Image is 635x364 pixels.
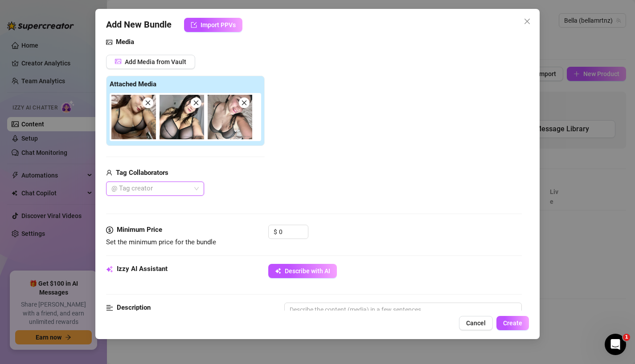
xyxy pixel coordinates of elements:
[466,320,486,327] span: Cancel
[106,303,113,313] span: align-left
[184,18,242,32] button: Import PPVs
[605,334,626,355] iframe: Intercom live chat
[193,100,199,106] span: close
[208,95,252,139] img: media
[106,168,112,178] span: user
[524,18,531,25] span: close
[496,316,529,330] button: Create
[116,169,168,177] strong: Tag Collaborators
[106,18,172,32] span: Add New Bundle
[268,264,337,278] button: Describe with AI
[503,320,522,327] span: Create
[110,80,156,88] strong: Attached Media
[106,55,195,69] button: Add Media from Vault
[116,38,134,46] strong: Media
[145,100,151,106] span: close
[459,316,493,330] button: Cancel
[285,267,330,275] span: Describe with AI
[125,58,186,65] span: Add Media from Vault
[111,95,156,139] img: media
[117,303,151,311] strong: Description
[106,225,113,235] span: dollar
[117,226,162,234] strong: Minimum Price
[201,21,236,28] span: Import PPVs
[106,37,112,48] span: picture
[623,334,630,341] span: 1
[520,18,534,25] span: Close
[191,22,197,28] span: import
[106,238,216,246] span: Set the minimum price for the bundle
[241,100,247,106] span: close
[117,265,168,273] strong: Izzy AI Assistant
[115,58,121,65] span: picture
[520,14,534,28] button: Close
[160,95,204,139] img: media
